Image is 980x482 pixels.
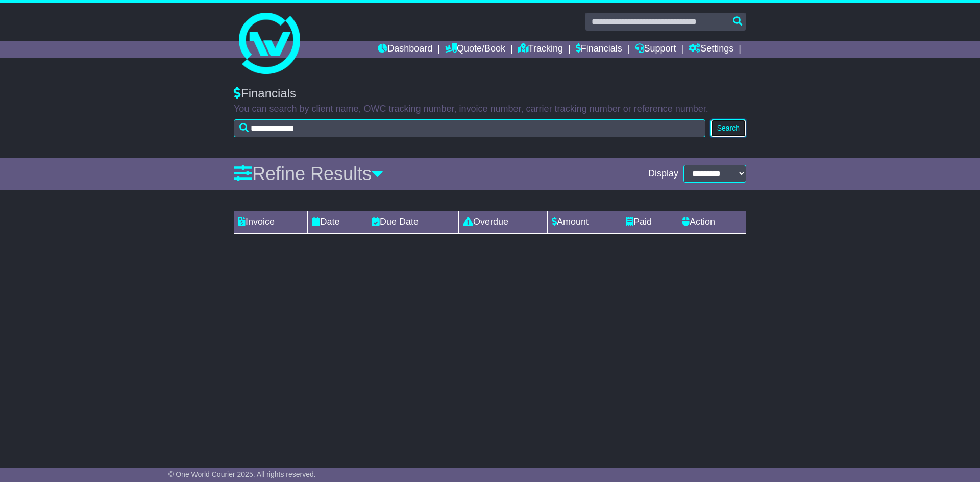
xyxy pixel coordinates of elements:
td: Overdue [458,211,547,233]
td: Action [678,211,746,233]
a: Support [635,41,676,58]
button: Search [710,119,746,137]
td: Due Date [367,211,459,233]
a: Financials [576,41,622,58]
span: Display [648,168,678,180]
a: Tracking [518,41,563,58]
a: Dashboard [378,41,432,58]
td: Date [308,211,367,233]
p: You can search by client name, OWC tracking number, invoice number, carrier tracking number or re... [234,104,746,115]
a: Settings [689,41,733,58]
td: Amount [547,211,622,233]
td: Invoice [234,211,308,233]
div: Financials [234,86,746,101]
span: © One World Courier 2025. All rights reserved. [168,470,316,478]
td: Paid [622,211,678,233]
a: Refine Results [234,163,383,184]
a: Quote/Book [445,41,505,58]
